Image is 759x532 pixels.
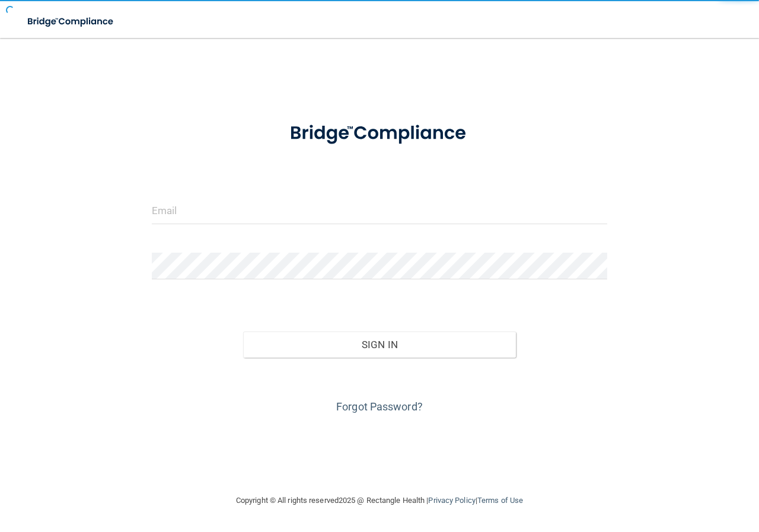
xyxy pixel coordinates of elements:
[428,496,475,505] a: Privacy Policy
[270,109,489,158] img: bridge_compliance_login_screen.278c3ca4.svg
[243,332,516,358] button: Sign In
[18,9,125,34] img: bridge_compliance_login_screen.278c3ca4.svg
[163,482,596,520] div: Copyright © All rights reserved 2025 @ Rectangle Health | |
[477,496,523,505] a: Terms of Use
[336,400,423,413] a: Forgot Password?
[152,197,607,224] input: Email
